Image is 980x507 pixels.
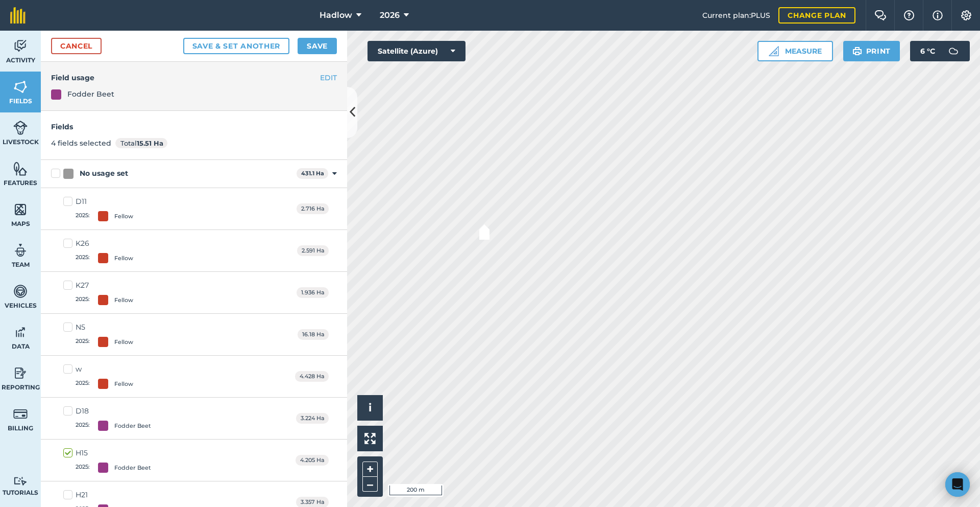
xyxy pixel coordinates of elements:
img: svg+xml;base64,PD94bWwgdmVyc2lvbj0iMS4wIiBlbmNvZGluZz0idXRmLTgiPz4KPCEtLSBHZW5lcmF0b3I6IEFkb2JlIE... [13,365,28,381]
h4: Field usage [51,72,337,83]
button: i [357,395,383,421]
div: Fellow [114,338,133,347]
div: D18 [76,406,151,417]
span: 2025 : [76,379,90,389]
strong: 15.51 Ha [137,139,163,147]
div: Fodder Beet [114,464,151,472]
span: 2025 : [76,463,90,473]
img: svg+xml;base64,PD94bWwgdmVyc2lvbj0iMS4wIiBlbmNvZGluZz0idXRmLTgiPz4KPCEtLSBHZW5lcmF0b3I6IEFkb2JlIE... [13,38,28,54]
a: Cancel [51,38,102,54]
div: Fellow [114,296,133,305]
div: Fellow [114,254,133,263]
span: 2025 : [76,253,90,263]
img: Two speech bubbles overlapping with the left bubble in the forefront [874,10,887,20]
div: D11 [76,196,133,207]
span: 4.428 Ha [295,371,329,382]
span: 4 fields selected [51,139,111,148]
span: 2.591 Ha [297,245,329,256]
div: Open Intercom Messenger [945,472,970,497]
span: 2.716 Ha [297,203,329,214]
span: 2025 : [76,295,90,305]
button: EDIT [320,72,337,83]
button: 6 °C [910,41,970,61]
strong: 431.1 Ha [301,170,324,177]
span: Total [115,138,167,148]
button: + [362,462,378,477]
img: fieldmargin Logo [10,7,26,24]
span: 16.18 Ha [298,329,329,340]
img: A cog icon [960,10,972,20]
h4: Fields [51,121,337,132]
div: H21 [76,490,151,500]
div: w [76,364,133,375]
img: Four arrows, one pointing top left, one top right, one bottom right and the last bottom left [364,433,376,444]
span: 2025 : [76,211,90,221]
span: 6 ° C [920,41,935,61]
span: 1.936 Ha [297,287,329,298]
span: Hadlow [320,9,352,21]
img: svg+xml;base64,PD94bWwgdmVyc2lvbj0iMS4wIiBlbmNvZGluZz0idXRmLTgiPz4KPCEtLSBHZW5lcmF0b3I6IEFkb2JlIE... [943,41,964,61]
img: svg+xml;base64,PD94bWwgdmVyc2lvbj0iMS4wIiBlbmNvZGluZz0idXRmLTgiPz4KPCEtLSBHZW5lcmF0b3I6IEFkb2JlIE... [13,120,28,135]
span: Current plan : PLUS [702,10,770,21]
div: N5 [76,322,133,333]
div: K26 [76,238,133,249]
img: svg+xml;base64,PHN2ZyB4bWxucz0iaHR0cDovL3d3dy53My5vcmcvMjAwMC9zdmciIHdpZHRoPSIxOSIgaGVpZ2h0PSIyNC... [852,45,862,57]
div: K27 [76,280,133,291]
button: Measure [757,41,833,61]
img: Ruler icon [769,46,779,56]
img: svg+xml;base64,PD94bWwgdmVyc2lvbj0iMS4wIiBlbmNvZGluZz0idXRmLTgiPz4KPCEtLSBHZW5lcmF0b3I6IEFkb2JlIE... [13,406,28,422]
div: Fellow [114,380,133,388]
button: Print [843,41,900,61]
img: svg+xml;base64,PHN2ZyB4bWxucz0iaHR0cDovL3d3dy53My5vcmcvMjAwMC9zdmciIHdpZHRoPSI1NiIgaGVpZ2h0PSI2MC... [13,202,28,217]
button: Satellite (Azure) [367,41,465,61]
a: Change plan [778,7,855,24]
button: – [362,477,378,492]
img: svg+xml;base64,PD94bWwgdmVyc2lvbj0iMS4wIiBlbmNvZGluZz0idXRmLTgiPz4KPCEtLSBHZW5lcmF0b3I6IEFkb2JlIE... [13,284,28,299]
img: svg+xml;base64,PHN2ZyB4bWxucz0iaHR0cDovL3d3dy53My5vcmcvMjAwMC9zdmciIHdpZHRoPSI1NiIgaGVpZ2h0PSI2MC... [13,79,28,95]
button: Save & set another [183,38,290,54]
div: Fellow [114,212,133,221]
span: 2025 : [76,421,90,431]
span: 4.205 Ha [296,455,329,466]
span: i [369,401,372,414]
span: 3.224 Ha [296,413,329,424]
span: 2026 [380,9,400,21]
button: Save [298,38,337,54]
img: svg+xml;base64,PHN2ZyB4bWxucz0iaHR0cDovL3d3dy53My5vcmcvMjAwMC9zdmciIHdpZHRoPSI1NiIgaGVpZ2h0PSI2MC... [13,161,28,176]
div: Fodder Beet [67,88,114,100]
img: svg+xml;base64,PD94bWwgdmVyc2lvbj0iMS4wIiBlbmNvZGluZz0idXRmLTgiPz4KPCEtLSBHZW5lcmF0b3I6IEFkb2JlIE... [13,476,28,486]
div: H15 [76,448,151,458]
img: A question mark icon [903,10,915,20]
img: svg+xml;base64,PD94bWwgdmVyc2lvbj0iMS4wIiBlbmNvZGluZz0idXRmLTgiPz4KPCEtLSBHZW5lcmF0b3I6IEFkb2JlIE... [13,243,28,258]
div: Fodder Beet [114,422,151,430]
div: No usage set [80,168,128,179]
span: 2025 : [76,337,90,347]
img: svg+xml;base64,PD94bWwgdmVyc2lvbj0iMS4wIiBlbmNvZGluZz0idXRmLTgiPz4KPCEtLSBHZW5lcmF0b3I6IEFkb2JlIE... [13,325,28,340]
img: svg+xml;base64,PHN2ZyB4bWxucz0iaHR0cDovL3d3dy53My5vcmcvMjAwMC9zdmciIHdpZHRoPSIxNyIgaGVpZ2h0PSIxNy... [933,9,943,21]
